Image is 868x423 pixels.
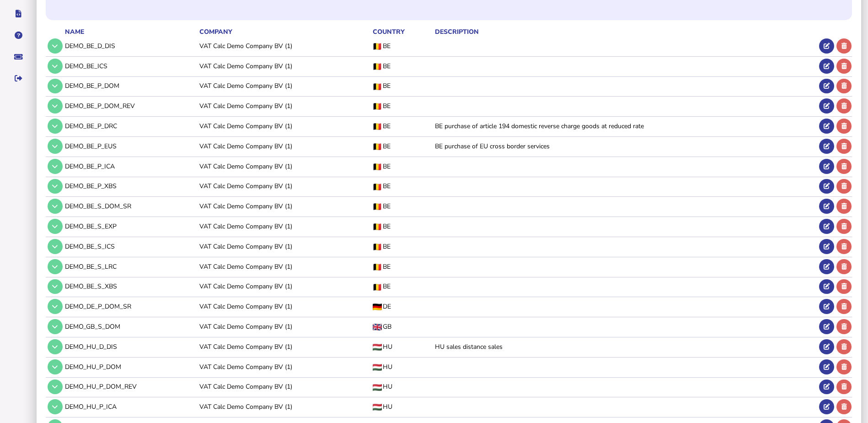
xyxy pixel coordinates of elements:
[198,136,370,155] td: VAT Calc Demo Company BV (1)
[9,4,28,23] button: Developer hub links
[819,199,834,214] button: Edit tax code
[819,299,834,314] button: Edit tax code
[373,322,433,331] div: GB
[48,139,63,154] button: Tax code details
[836,219,852,234] button: Delete tax code
[373,142,433,151] div: BE
[373,404,382,411] img: HU flag
[48,179,63,194] button: Tax code details
[63,37,198,55] td: DEMO_BE_D_DIS
[198,117,370,136] td: VAT Calc Demo Company BV (1)
[373,103,382,110] img: BE flag
[63,257,198,276] td: DEMO_BE_S_LRC
[373,282,433,291] div: BE
[198,177,370,195] td: VAT Calc Demo Company BV (1)
[63,277,198,296] td: DEMO_BE_S_XBS
[836,399,852,414] button: Delete tax code
[48,59,63,74] button: Tax code details
[48,159,63,174] button: Tax code details
[819,239,834,254] button: Edit tax code
[9,69,28,88] button: Sign out
[48,359,63,374] button: Tax code details
[373,42,433,50] div: BE
[63,136,198,155] td: DEMO_BE_P_EUS
[63,117,198,136] td: DEMO_BE_P_DRC
[373,162,433,171] div: BE
[63,217,198,236] td: DEMO_BE_S_EXP
[48,219,63,234] button: Tax code details
[373,344,382,351] img: HU flag
[373,43,382,50] img: BE flag
[63,397,198,416] td: DEMO_HU_P_ICA
[819,319,834,334] button: Edit tax code
[836,179,852,194] button: Delete tax code
[48,98,63,114] button: Tax code details
[433,27,817,37] th: Description
[819,279,834,294] button: Edit tax code
[198,397,370,416] td: VAT Calc Demo Company BV (1)
[373,382,433,391] div: HU
[198,197,370,216] td: VAT Calc Demo Company BV (1)
[63,337,198,356] td: DEMO_HU_D_DIS
[373,27,433,36] div: Country
[373,83,382,90] img: BE flag
[63,76,198,95] td: DEMO_BE_P_DOM
[373,304,382,310] img: DE flag
[373,384,382,391] img: HU flag
[819,38,834,54] button: Edit tax code
[373,184,382,190] img: BE flag
[373,122,433,130] div: BE
[198,37,370,55] td: VAT Calc Demo Company BV (1)
[836,59,852,74] button: Delete tax code
[9,47,28,66] button: Raise a support ticket
[373,264,382,271] img: BE flag
[63,177,198,195] td: DEMO_BE_P_XBS
[373,182,433,190] div: BE
[9,26,28,45] button: Help pages
[198,27,370,37] th: Company
[836,380,852,395] button: Delete tax code
[836,279,852,294] button: Delete tax code
[48,199,63,214] button: Tax code details
[819,359,834,374] button: Edit tax code
[819,79,834,94] button: Edit tax code
[198,377,370,396] td: VAT Calc Demo Company BV (1)
[373,244,382,250] img: BE flag
[63,377,198,396] td: DEMO_HU_P_DOM_REV
[373,342,433,351] div: HU
[63,297,198,316] td: DEMO_DE_P_DOM_SR
[836,259,852,274] button: Delete tax code
[198,237,370,255] td: VAT Calc Demo Company BV (1)
[198,277,370,296] td: VAT Calc Demo Company BV (1)
[373,62,433,70] div: BE
[48,79,63,94] button: Tax code details
[819,159,834,174] button: Edit tax code
[433,337,817,356] td: HU sales distance sales
[373,203,382,210] img: BE flag
[373,402,433,411] div: HU
[63,357,198,376] td: DEMO_HU_P_DOM
[63,197,198,216] td: DEMO_BE_S_DOM_SR
[198,76,370,95] td: VAT Calc Demo Company BV (1)
[373,102,433,110] div: BE
[819,259,834,274] button: Edit tax code
[819,119,834,134] button: Edit tax code
[48,399,63,414] button: Tax code details
[63,157,198,175] td: DEMO_BE_P_ICA
[198,217,370,236] td: VAT Calc Demo Company BV (1)
[836,119,852,134] button: Delete tax code
[836,139,852,154] button: Delete tax code
[373,242,433,251] div: BE
[373,222,433,231] div: BE
[836,299,852,314] button: Delete tax code
[63,237,198,255] td: DEMO_BE_S_ICS
[48,380,63,395] button: Tax code details
[836,98,852,114] button: Delete tax code
[63,56,198,75] td: DEMO_BE_ICS
[836,359,852,374] button: Delete tax code
[373,202,433,211] div: BE
[819,399,834,414] button: Edit tax code
[373,262,433,271] div: BE
[198,337,370,356] td: VAT Calc Demo Company BV (1)
[198,317,370,336] td: VAT Calc Demo Company BV (1)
